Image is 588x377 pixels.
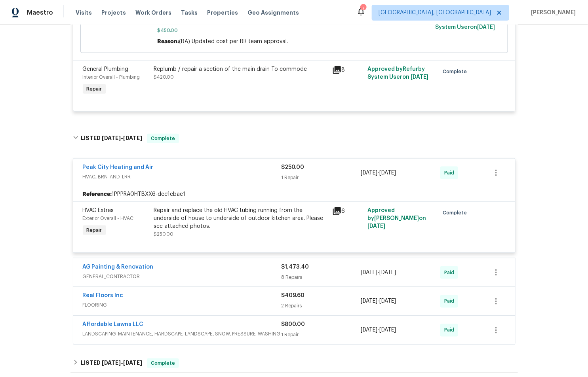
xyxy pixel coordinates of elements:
[157,39,179,44] span: Reason:
[83,322,144,328] a: Affordable Lawns LLC
[154,75,174,80] span: $420.00
[123,360,142,366] span: [DATE]
[83,330,282,338] span: LANDSCAPING_MAINTENANCE, HARDSCAPE_LANDSCAPE, SNOW, PRESSURE_WASHING
[361,270,377,275] span: [DATE]
[528,9,576,17] span: [PERSON_NAME]
[379,9,491,17] span: [GEOGRAPHIC_DATA], [GEOGRAPHIC_DATA]
[367,66,428,80] span: Approved by Refurby System User on
[367,208,426,229] span: Approved by [PERSON_NAME] on
[282,322,305,328] span: $800.00
[154,65,327,73] div: Replumb / repair a section of the main drain To commode
[83,66,129,72] span: General Plumbing
[148,135,178,142] span: Complete
[81,134,142,143] h6: LISTED
[70,354,518,373] div: LISTED [DATE]-[DATE]Complete
[379,170,396,176] span: [DATE]
[83,273,282,280] span: GENERAL_CONTRACTOR
[332,65,363,75] div: 8
[443,209,470,217] span: Complete
[154,206,327,230] div: Repair and replace the old HVAC tubing running from the underside of house to underside of outdoo...
[76,9,92,17] span: Visits
[101,9,126,17] span: Projects
[83,173,282,181] span: HVAC, BRN_AND_LRR
[361,299,377,304] span: [DATE]
[247,9,299,17] span: Geo Assignments
[148,359,178,367] span: Complete
[83,190,112,198] b: Reference:
[83,165,154,170] a: Peak City Heating and Air
[84,85,105,93] span: Repair
[444,297,457,305] span: Paid
[379,270,396,275] span: [DATE]
[282,302,361,310] div: 2 Repairs
[361,269,396,277] span: -
[411,74,428,80] span: [DATE]
[102,135,121,141] span: [DATE]
[361,169,396,177] span: -
[282,174,361,182] div: 1 Repair
[282,165,304,170] span: $250.00
[444,269,457,277] span: Paid
[181,10,198,15] span: Tasks
[123,135,142,141] span: [DATE]
[282,273,361,281] div: 8 Repairs
[379,299,396,304] span: [DATE]
[360,5,366,13] div: 7
[83,264,154,270] a: AG Painting & Renovation
[282,293,305,299] span: $409.60
[135,9,171,17] span: Work Orders
[83,216,134,221] span: Exterior Overall - HVAC
[332,206,363,216] div: 6
[207,9,238,17] span: Properties
[157,27,431,34] span: $450.00
[102,360,142,366] span: -
[361,326,396,334] span: -
[282,331,361,339] div: 1 Repair
[83,75,140,80] span: Interior Overall - Plumbing
[84,226,105,234] span: Repair
[367,224,385,229] span: [DATE]
[361,328,377,333] span: [DATE]
[379,328,396,333] span: [DATE]
[179,39,288,44] span: (BA) Updated cost per BR team approval.
[70,126,518,151] div: LISTED [DATE]-[DATE]Complete
[282,264,309,270] span: $1,473.40
[83,208,114,213] span: HVAC Extras
[81,358,142,368] h6: LISTED
[83,293,124,299] a: Real Floors Inc
[444,326,457,334] span: Paid
[73,187,515,201] div: 1PPPRA0HTBXX6-dec1ebae1
[361,297,396,305] span: -
[102,360,121,366] span: [DATE]
[361,170,377,176] span: [DATE]
[444,169,457,177] span: Paid
[443,68,470,76] span: Complete
[27,9,53,17] span: Maestro
[154,232,174,237] span: $250.00
[83,301,282,309] span: FLOORING
[102,135,142,141] span: -
[478,25,495,30] span: [DATE]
